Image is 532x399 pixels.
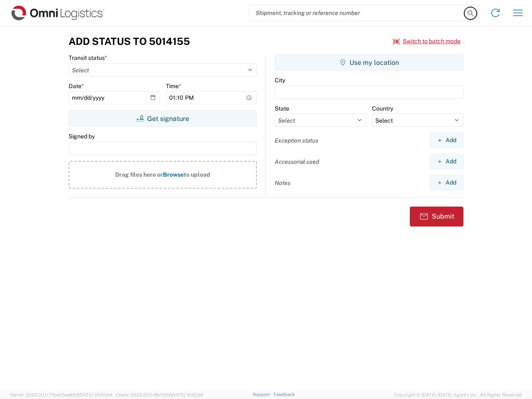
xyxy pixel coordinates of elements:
[430,175,463,190] button: Add
[171,392,203,397] span: [DATE] 10:16:38
[166,82,181,90] label: Time
[394,391,522,399] span: Copyright © [DATE]-[DATE] Agistix Inc., All Rights Reserved
[275,105,289,112] label: State
[249,5,465,21] input: Shipment, tracking or reference number
[69,133,95,140] label: Signed by
[69,35,190,47] h3: Add Status to 5014155
[275,179,291,187] label: Notes
[253,392,273,397] a: Support
[275,158,319,165] label: Accessorial used
[163,171,184,178] span: Browse
[184,171,210,178] span: to upload
[69,54,107,62] label: Transit status
[275,54,463,71] button: Use my location
[79,392,112,397] span: [DATE] 09:51:04
[10,392,112,397] span: Server: 2025.20.0-710e05ee653
[430,154,463,169] button: Add
[69,110,257,127] button: Get signature
[275,137,318,144] label: Exception status
[393,34,461,48] button: Switch to batch mode
[116,392,203,397] span: Client: 2025.20.0-8b113f4
[372,105,393,112] label: Country
[430,133,463,148] button: Add
[410,207,463,227] button: Submit
[275,76,285,84] label: City
[273,392,295,397] a: Feedback
[69,82,84,90] label: Date
[115,171,163,178] span: Drag files here or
